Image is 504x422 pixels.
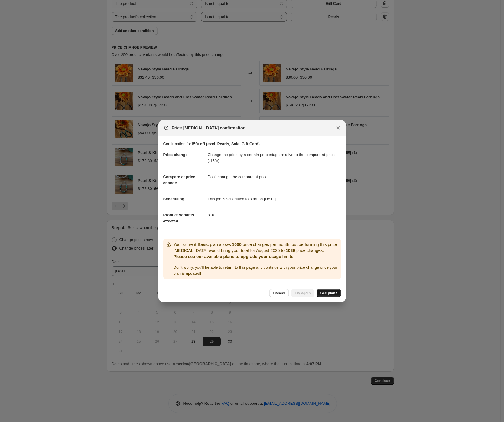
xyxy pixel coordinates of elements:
[269,289,288,297] button: Cancel
[232,242,242,247] b: 1000
[197,242,209,247] b: Basic
[317,289,341,297] a: See plans
[174,241,339,254] p: Your current plan allows price changes per month, but performing this price [MEDICAL_DATA] would ...
[208,191,341,207] dd: This job is scheduled to start on [DATE].
[320,291,337,296] span: See plans
[163,213,194,223] span: Product variants affected
[208,207,341,223] dd: 816
[208,147,341,169] dd: Change the price by a certain percentage relative to the compare at price (-15%)
[174,254,339,260] p: Please see our available plans to upgrade your usage limits
[273,291,285,296] span: Cancel
[334,124,342,132] button: Close
[163,197,184,201] span: Scheduling
[163,141,341,147] p: Confirmation for
[163,152,188,157] span: Price change
[172,125,246,131] span: Price [MEDICAL_DATA] confirmation
[208,169,341,185] dd: Don't change the compare at price
[191,142,260,146] b: 15% off (excl. Pearls, Sale, Gift Card)
[286,248,295,253] b: 1039
[174,265,337,276] span: Don ' t worry, you ' ll be able to return to this page and continue with your price change once y...
[163,175,195,185] span: Compare at price change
